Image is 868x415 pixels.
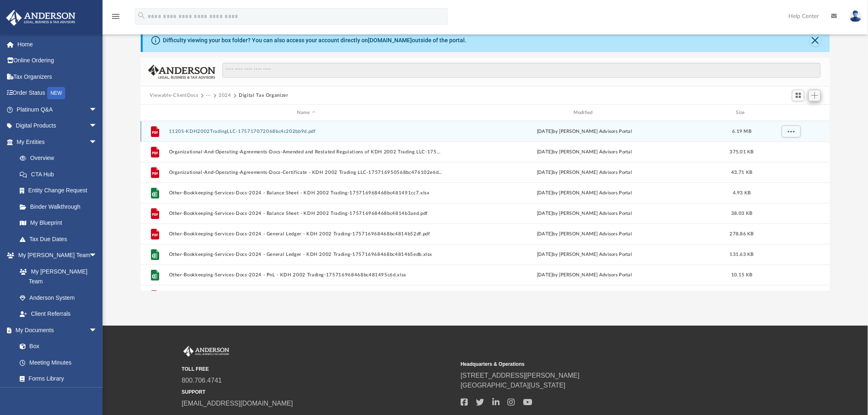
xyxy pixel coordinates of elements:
[182,365,455,373] small: TOLL FREE
[169,272,444,278] button: Other-Bookkeeping-Services-Docs-2024 - PnL - KDH 2002 Trading-175716968468bc481495c6d.xlsx
[169,190,444,196] button: Other-Bookkeeping-Services-Docs-2024 - Balance Sheet - KDH 2002 Trading-175716968468bc481491cc7.xlsx
[6,101,110,118] a: Platinum Q&Aarrow_drop_down
[89,101,105,118] span: arrow_drop_down
[11,215,105,231] a: My Blueprint
[6,68,110,85] a: Tax Organizers
[182,388,455,396] small: SUPPORT
[11,338,101,355] a: Box
[730,232,754,236] span: 278.86 KB
[447,189,722,197] div: [DATE] by [PERSON_NAME] Advisors Portal
[447,271,722,279] div: [DATE] by [PERSON_NAME] Advisors Portal
[169,211,444,216] button: Other-Bookkeeping-Services-Docs-2024 - Balance Sheet - KDH 2002 Trading-175716968468bc4814b3aed.pdf
[111,11,121,21] i: menu
[169,149,444,155] button: Organizational-And-Operating-Agreements-Docs-Amended and Restated Regulations of KDH 2002 Trading...
[169,231,444,237] button: Other-Bookkeeping-Services-Docs-2024 - General Ledger - KDH 2002 Trading-175716968468bc4814b52df.pdf
[169,109,443,116] div: Name
[447,109,722,116] div: Modified
[11,150,110,166] a: Overview
[447,148,722,156] div: [DATE] by [PERSON_NAME] Advisors Portal
[726,109,758,116] div: Size
[163,36,466,45] div: Difficulty viewing your box folder? You can also access your account directly on outside of the p...
[782,125,801,138] button: More options
[6,118,110,134] a: Digital Productsarrow_drop_down
[731,211,752,216] span: 38.03 KB
[11,182,110,199] a: Entity Change Request
[447,169,722,176] div: [DATE] by [PERSON_NAME] Advisors Portal
[11,290,105,306] a: Anderson System
[447,128,722,135] div: [DATE] by [PERSON_NAME] Advisors Portal
[447,230,722,238] div: [DATE] by [PERSON_NAME] Advisors Portal
[182,400,293,407] a: [EMAIL_ADDRESS][DOMAIN_NAME]
[47,87,65,99] div: NEW
[850,10,862,22] img: User Pic
[89,134,105,150] span: arrow_drop_down
[150,92,198,99] button: Viewable-ClientDocs
[222,63,821,78] input: Search files and folders
[144,109,165,116] div: id
[11,306,105,322] a: Client Referrals
[169,170,444,175] button: Organizational-And-Operating-Agreements-Docs-Certificate - KDH 2002 Trading LLC-175716950568bc476...
[732,129,752,134] span: 6.19 MB
[368,37,412,43] a: [DOMAIN_NAME]
[6,247,105,264] a: My [PERSON_NAME] Teamarrow_drop_down
[11,387,105,403] a: Notarize
[6,322,105,338] a: My Documentsarrow_drop_down
[461,360,734,368] small: Headquarters & Operations
[447,251,722,258] div: [DATE] by [PERSON_NAME] Advisors Portal
[182,377,222,384] a: 800.706.4741
[4,10,78,26] img: Anderson Advisors Platinum Portal
[6,36,110,52] a: Home
[111,16,121,21] a: menu
[182,346,231,357] img: Anderson Advisors Platinum Portal
[6,52,110,69] a: Online Ordering
[169,129,444,134] button: 1120S-KDH2002TradingLLC-175717072068bc4c202bb9d.pdf
[89,247,105,264] span: arrow_drop_down
[461,382,566,389] a: [GEOGRAPHIC_DATA][US_STATE]
[731,273,752,277] span: 10.15 KB
[733,191,751,195] span: 4.93 KB
[11,371,101,387] a: Forms Library
[730,150,754,154] span: 375.01 KB
[137,11,146,20] i: search
[11,354,105,371] a: Meeting Minutes
[11,263,101,290] a: My [PERSON_NAME] Team
[219,92,231,99] button: 2024
[169,252,444,257] button: Other-Bookkeeping-Services-Docs-2024 - General Ledger - KDH 2002 Trading-175716968468bc4814b5edb....
[447,210,722,217] div: [DATE] by [PERSON_NAME] Advisors Portal
[11,231,110,247] a: Tax Due Dates
[11,198,110,215] a: Binder Walkthrough
[810,35,821,46] button: Close
[89,322,105,339] span: arrow_drop_down
[239,92,288,99] button: Digital Tax Organizer
[809,90,821,101] button: Add
[89,118,105,135] span: arrow_drop_down
[731,170,752,175] span: 43.71 KB
[730,252,754,257] span: 131.63 KB
[6,134,110,150] a: My Entitiesarrow_drop_down
[6,85,110,102] a: Order StatusNEW
[11,166,110,182] a: CTA Hub
[762,109,820,116] div: id
[206,92,211,99] button: ···
[792,90,804,101] button: Switch to Grid View
[461,372,580,379] a: [STREET_ADDRESS][PERSON_NAME]
[141,121,830,291] div: grid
